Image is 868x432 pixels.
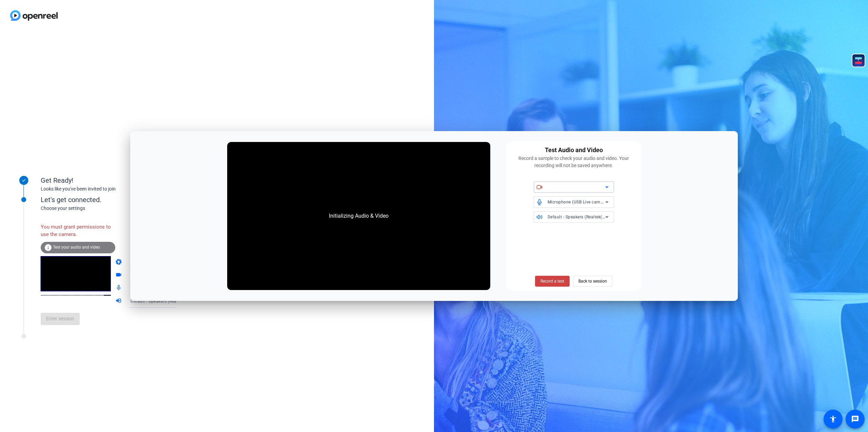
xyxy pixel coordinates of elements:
[115,258,123,267] mat-icon: camera
[44,244,52,252] mat-icon: info
[41,175,176,185] div: Get Ready!
[41,220,115,242] div: You must grant permissions to use the camera.
[540,278,564,284] span: Record a test
[548,214,621,219] span: Default - Speakers (Realtek(R) Audio)
[829,415,837,423] mat-icon: accessibility
[548,199,621,204] span: Microphone (USB Live camera audio)
[53,245,100,250] span: Test your audio and video
[115,271,123,280] mat-icon: videocam
[131,298,204,304] span: Default - Speakers (Realtek(R) Audio)
[510,155,637,169] div: Record a sample to check your audio and video. Your recording will not be saved anywhere.
[41,205,190,212] div: Choose your settings
[115,297,123,305] mat-icon: volume_up
[573,276,612,287] button: Back to session
[578,275,607,288] span: Back to session
[41,185,176,193] div: Looks like you've been invited to join
[851,415,859,423] mat-icon: message
[115,284,123,292] mat-icon: mic_none
[545,145,603,155] div: Test Audio and Video
[322,205,395,227] div: Initializing Audio & Video
[41,195,190,205] div: Let's get connected.
[535,276,570,287] button: Record a test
